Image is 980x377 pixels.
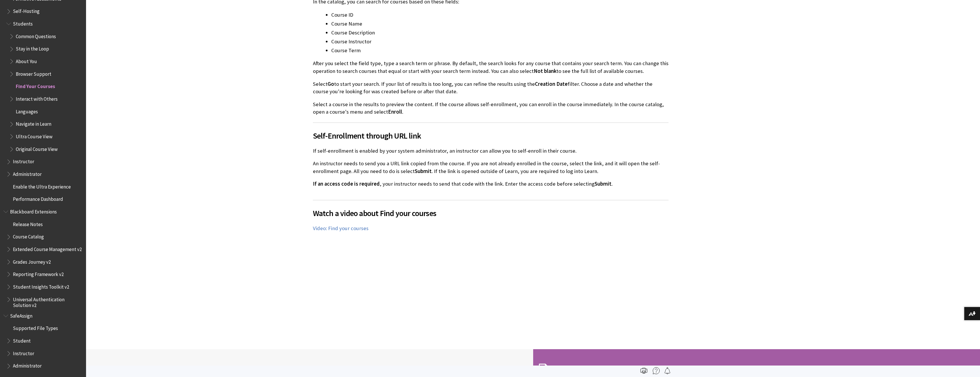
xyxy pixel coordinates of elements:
span: Submit [415,168,432,174]
span: Students [13,19,33,27]
span: Ultra Course View [16,132,52,139]
p: If self-enrollment is enabled by your system administrator, an instructor can allow you to self-e... [313,147,669,155]
li: Course Instructor [331,38,669,46]
span: If an access code is required [313,180,380,187]
span: Extended Course Management v2 [13,244,82,252]
span: Languages [16,107,38,114]
span: Universal Authentication Solution v2 [13,295,82,308]
span: Release Notes [13,219,43,227]
span: Find Your Courses [16,82,55,90]
span: Navigate in Learn [16,119,51,127]
img: More help [653,367,660,374]
span: Interact with Others [16,94,58,102]
span: Common Questions [16,32,56,39]
p: After you select the field type, type a search term or phrase. By default, the search looks for a... [313,60,669,75]
li: Course ID [331,11,669,19]
span: Watch a video about Find your courses [313,207,669,219]
p: , your instructor needs to send that code with the link. Enter the access code before selecting . [313,180,669,188]
span: Student [13,336,31,344]
nav: Book outline for Blackboard SafeAssign [3,311,83,371]
span: Supported File Types [13,324,58,331]
span: Grades Journey v2 [13,257,51,265]
span: Performance Dashboard [13,195,63,202]
span: About You [16,57,37,64]
span: Instructor [13,349,34,356]
span: Student Insights Toolkit v2 [13,282,69,290]
span: Not blank [534,68,556,74]
p: An instructor needs to send you a URL link copied from the course. If you are not already enrolle... [313,160,669,175]
span: Administrator [13,361,42,369]
li: Course Name [331,20,669,28]
nav: Book outline for Blackboard Extensions [3,207,83,308]
span: Stay in the Loop [16,44,49,52]
span: Administrator [13,169,42,177]
span: Enable the Ultra Experience [13,182,71,190]
img: Follow this page [664,367,671,374]
li: Course Description [331,29,669,37]
span: Submit [595,180,611,187]
span: Reporting Framework v2 [13,269,64,277]
span: Original Course View [16,144,58,152]
span: Self-Hosting [13,7,40,14]
span: SafeAssign [10,311,32,319]
span: Browser Support [16,69,51,77]
li: Course Term [331,46,669,55]
span: Blackboard Extensions [10,207,57,215]
span: Enroll [388,108,402,115]
p: Select a course in the results to preview the content. If the course allows self-enrollment, you ... [313,101,669,116]
span: Self-Enrollment through URL link [313,130,669,142]
span: Creation Date [535,81,568,87]
span: Go [328,81,334,87]
span: Instructor [13,157,34,165]
a: Video: Find your courses [313,225,369,232]
h2: Need more help with ? [355,364,527,376]
p: Select to start your search. If your list of results is too long, you can refine the results usin... [313,80,669,95]
span: Learn [421,364,439,375]
span: Course Catalog [13,232,44,240]
img: Print [640,367,647,374]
